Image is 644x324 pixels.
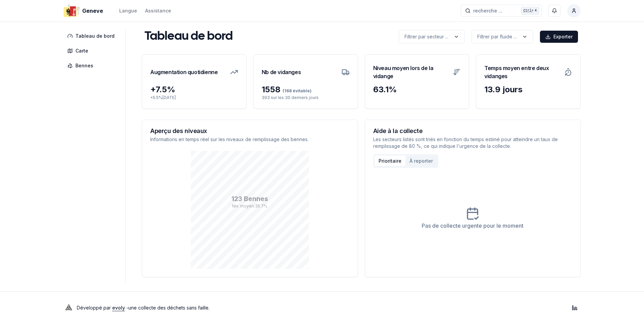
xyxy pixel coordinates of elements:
[150,136,350,143] p: Informations en temps réel sur les niveaux de remplissage des bennes.
[119,7,137,14] div: Langue
[82,7,103,15] span: Geneve
[144,30,233,43] h1: Tableau de bord
[540,31,578,43] button: Exporter
[77,303,210,313] p: Développé par - une collecte des déchets sans faille .
[375,156,406,166] button: Prioritaire
[484,63,560,82] h3: Temps moyen entre deux vidanges
[63,7,106,15] a: Geneve
[484,84,572,95] div: 13.9 jours
[406,156,437,166] button: À reporter
[150,128,350,134] h3: Aperçu des niveaux
[373,84,461,95] div: 63.1 %
[63,302,74,313] img: Evoly Logo
[422,222,523,230] div: Pas de collecte urgente pour le moment
[150,63,218,82] h3: Augmentation quotidienne
[150,95,238,100] p: + 5.5 % [DATE]
[262,95,350,100] p: 393 sur les 30 derniers jours
[405,33,448,40] p: Filtrer par secteur ...
[472,30,533,43] button: label
[63,60,121,72] a: Bennes
[119,7,137,15] button: Langue
[63,3,79,19] img: Geneve Logo
[373,128,573,134] h3: Aide à la collecte
[262,63,301,82] h3: Nb de vidanges
[63,30,121,42] a: Tableau de bord
[473,7,503,14] span: recherche ...
[63,45,121,57] a: Carte
[145,7,171,15] a: Assistance
[75,33,115,39] span: Tableau de bord
[262,84,350,95] div: 1558
[75,62,93,69] span: Bennes
[75,47,88,54] span: Carte
[373,63,449,82] h3: Niveau moyen lors de la vidange
[477,33,517,40] p: Filtrer par fluide ...
[281,88,312,93] span: (168 évitable)
[150,84,238,95] div: + 7.5 %
[461,5,542,17] button: recherche ...Ctrl+K
[399,30,465,43] button: label
[112,305,125,311] a: evoly
[373,136,573,150] p: Les secteurs listés sont triés en fonction du temps estimé pour atteindre un taux de remplissage ...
